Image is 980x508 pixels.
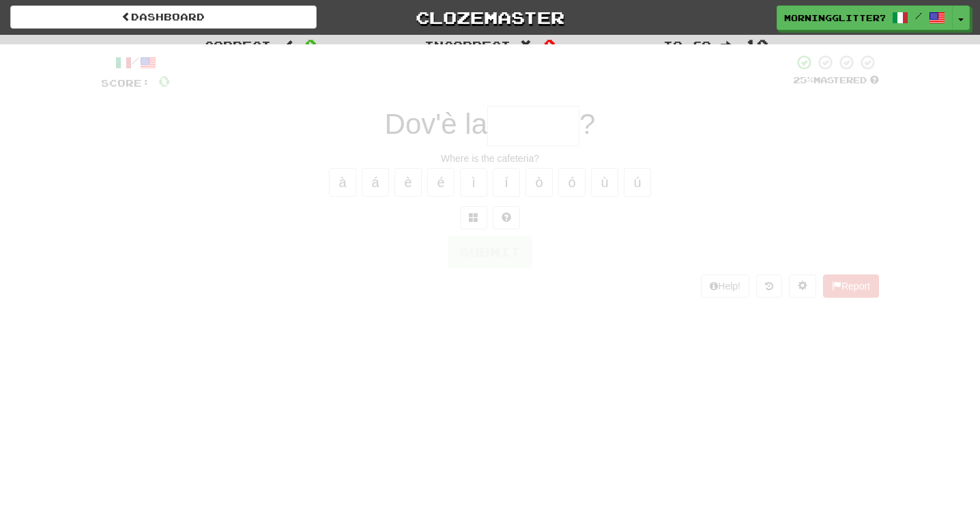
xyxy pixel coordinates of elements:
[101,77,150,89] span: Score:
[280,40,296,51] span: :
[101,54,170,71] div: /
[493,168,520,197] button: í
[448,236,532,268] button: Submit
[745,36,768,53] span: 10
[624,168,651,197] button: ú
[793,74,813,85] span: 25 %
[204,38,271,52] span: Correct
[493,206,520,229] button: Single letter hint - you only get 1 per sentence and score half the points! alt+h
[101,152,879,165] div: Where is the cafeteria?
[427,168,455,197] button: é
[460,206,487,229] button: Switch sentence to multiple choice alt+p
[591,168,618,197] button: ù
[394,168,422,197] button: è
[337,5,644,29] a: Clozemaster
[793,74,879,87] div: Mastered
[362,168,389,197] button: á
[756,274,782,298] button: Round history (alt+y)
[424,38,510,52] span: Incorrect
[10,5,317,29] a: Dashboard
[721,40,736,51] span: :
[823,274,879,298] button: Report
[784,12,885,24] span: MorningGlitter7075
[385,108,487,140] span: Dov'è la
[305,36,317,53] span: 0
[663,38,711,52] span: To go
[701,274,749,298] button: Help!
[329,168,356,197] button: à
[158,72,170,89] span: 0
[460,168,487,197] button: ì
[579,108,595,140] span: ?
[544,36,556,53] span: 0
[915,11,922,20] span: /
[525,168,553,197] button: ò
[777,5,953,30] a: MorningGlitter7075 /
[558,168,586,197] button: ó
[520,40,535,51] span: :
